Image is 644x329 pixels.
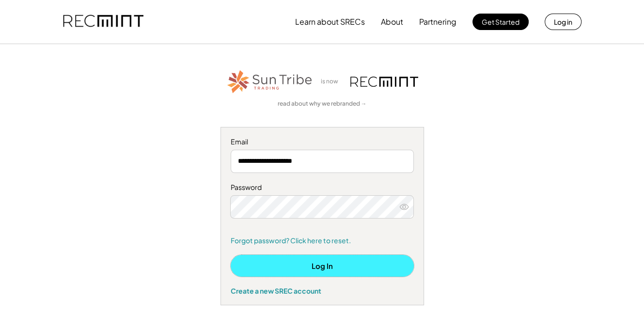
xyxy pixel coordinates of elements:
[278,100,367,108] a: read about why we rebranded →
[231,255,414,277] button: Log In
[226,68,314,95] img: STT_Horizontal_Logo%2B-%2BColor.png
[231,286,414,295] div: Create a new SREC account
[63,5,143,38] img: recmint-logotype%403x.png
[472,14,529,30] button: Get Started
[231,183,414,192] div: Password
[318,78,346,86] div: is now
[381,12,403,31] button: About
[295,12,365,31] button: Learn about SRECs
[545,14,581,30] button: Log in
[419,12,456,31] button: Partnering
[350,77,418,87] img: recmint-logotype%403x.png
[231,236,414,246] a: Forgot password? Click here to reset.
[231,137,414,147] div: Email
